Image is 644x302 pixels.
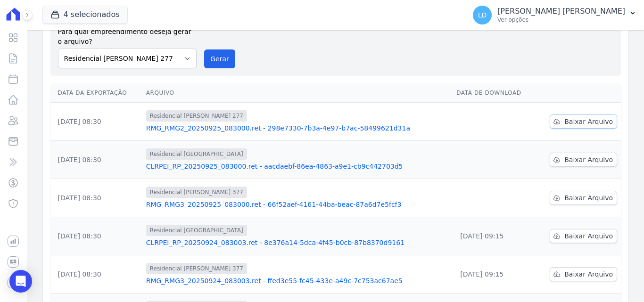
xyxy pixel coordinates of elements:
[50,83,142,103] th: Data da Exportação
[497,16,625,24] p: Ver opções
[146,110,247,122] span: Residencial [PERSON_NAME] 277
[146,225,247,236] span: Residencial [GEOGRAPHIC_DATA]
[550,229,617,243] a: Baixar Arquivo
[550,153,617,167] a: Baixar Arquivo
[146,263,247,274] span: Residencial [PERSON_NAME] 377
[42,6,128,24] button: 4 selecionados
[453,83,535,103] th: Data de Download
[146,148,247,160] span: Residencial [GEOGRAPHIC_DATA]
[142,83,453,103] th: Arquivo
[550,191,617,205] a: Baixar Arquivo
[550,114,617,129] a: Baixar Arquivo
[478,12,487,18] span: LD
[146,162,449,171] a: CLRPEI_RP_20250925_083000.ret - aacdaebf-86ea-4863-a9e1-cb9c442703d5
[497,7,625,16] p: [PERSON_NAME] [PERSON_NAME]
[564,193,613,203] span: Baixar Arquivo
[564,155,613,164] span: Baixar Arquivo
[50,217,142,255] td: [DATE] 08:30
[564,269,613,279] span: Baixar Arquivo
[50,255,142,294] td: [DATE] 08:30
[550,267,617,281] a: Baixar Arquivo
[146,200,449,209] a: RMG_RMG3_20250925_083000.ret - 66f52aef-4161-44ba-beac-87a6d7e5fcf3
[146,276,449,286] a: RMG_RMG3_20250924_083003.ret - ffed3e55-fc45-433e-a49c-7c753ac67ae5
[204,49,235,68] button: Gerar
[50,103,142,141] td: [DATE] 08:30
[564,117,613,126] span: Baixar Arquivo
[50,141,142,179] td: [DATE] 08:30
[146,123,449,133] a: RMG_RMG2_20250925_083000.ret - 298e7330-7b3a-4e97-b7ac-58499621d31a
[9,270,32,293] div: Open Intercom Messenger
[146,238,449,247] a: CLRPEI_RP_20250924_083003.ret - 8e376a14-5dca-4f45-b0cb-87b8370d9161
[564,231,613,241] span: Baixar Arquivo
[465,2,644,28] button: LD [PERSON_NAME] [PERSON_NAME] Ver opções
[50,179,142,217] td: [DATE] 08:30
[453,217,535,255] td: [DATE] 09:15
[58,23,197,47] label: Para qual empreendimento deseja gerar o arquivo?
[146,187,247,198] span: Residencial [PERSON_NAME] 377
[453,255,535,294] td: [DATE] 09:15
